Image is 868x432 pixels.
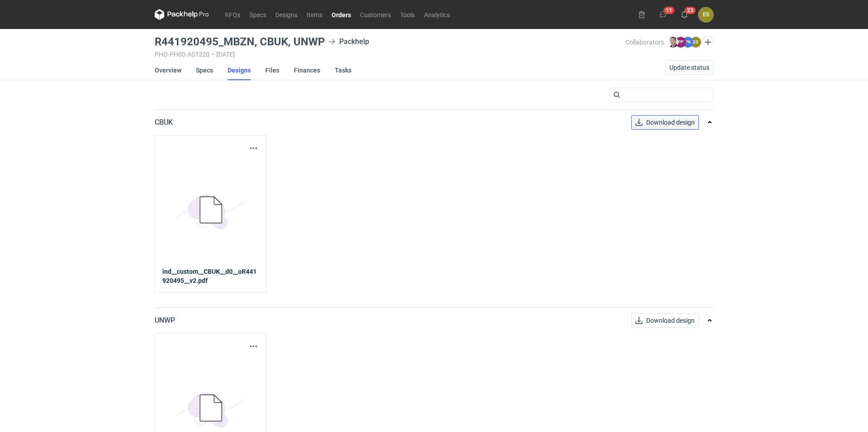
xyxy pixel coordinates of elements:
strong: ind__custom__CBUK__d0__oR441920495__v2.pdf [162,267,259,285]
a: Orders [327,9,356,20]
a: Download design [631,313,699,328]
figcaption: ES [690,37,701,48]
p: CBUK [155,117,173,128]
a: Finances [294,60,320,80]
h3: R441920495_MBZN, CBUK, UNWP [155,36,325,47]
a: Specs [245,9,271,20]
div: Elżbieta Sybilska [698,7,713,22]
a: Tasks [335,60,351,80]
div: Packhelp [328,36,369,47]
a: Specs [196,60,213,80]
figcaption: PP [675,37,686,48]
span: • [212,51,214,58]
a: Files [265,60,279,80]
img: Maciej Sikora [668,37,678,48]
a: Analytics [419,9,454,20]
a: Designs [271,9,302,20]
a: Tools [395,9,419,20]
button: 11 [656,7,670,22]
button: Edit collaborators [702,36,714,48]
div: PHO-PH00-A07220 [DATE] [155,51,625,58]
a: Download design [631,115,699,130]
span: Collaborators [625,39,664,46]
button: ES [698,7,713,22]
p: UNWP [155,315,175,326]
button: Actions [248,143,259,154]
button: Actions [248,341,259,352]
button: Update status [665,60,713,75]
a: Items [302,9,327,20]
a: Overview [155,60,181,80]
a: Designs [228,60,251,80]
a: Customers [356,9,395,20]
figcaption: PK [683,37,693,48]
span: Update status [669,64,709,71]
a: RFQs [220,9,245,20]
button: 23 [677,7,692,22]
svg: Packhelp Pro [155,9,209,20]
